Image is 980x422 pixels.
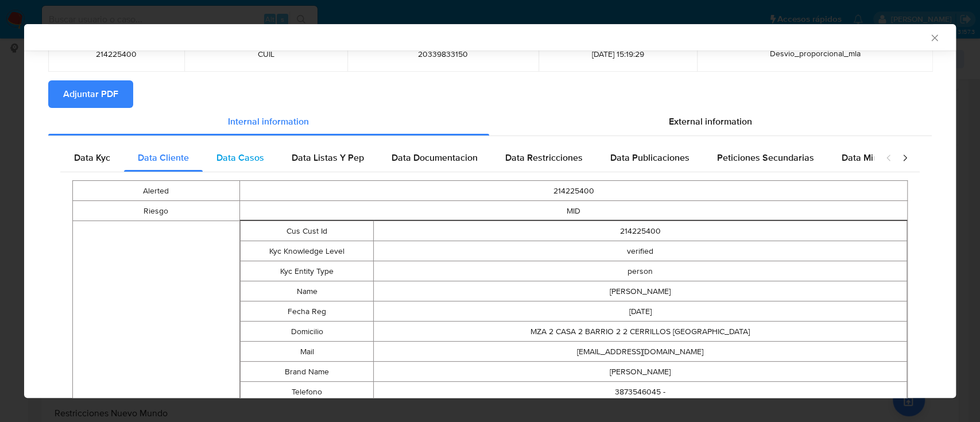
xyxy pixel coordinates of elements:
[63,82,118,107] span: Adjuntar PDF
[770,48,861,59] span: Desvio_proporcional_mla
[374,261,907,281] td: person
[374,281,907,301] td: [PERSON_NAME]
[198,49,334,59] span: CUIL
[240,301,373,322] td: Fecha Reg
[48,80,133,108] button: Adjuntar PDF
[292,151,364,164] span: Data Listas Y Pep
[240,342,373,362] td: Mail
[669,115,752,128] span: External information
[552,49,684,59] span: [DATE] 15:19:29
[60,144,874,172] div: Detailed internal info
[240,382,373,402] td: Telefono
[240,322,373,342] td: Domicilio
[374,221,907,241] td: 214225400
[73,181,240,201] td: Alerted
[216,151,264,164] span: Data Casos
[610,151,690,164] span: Data Publicaciones
[48,108,932,135] div: Detailed info
[929,32,939,42] button: Cerrar ventana
[240,362,373,382] td: Brand Name
[374,322,907,342] td: MZA 2 CASA 2 BARRIO 2 2 CERRILLOS [GEOGRAPHIC_DATA]
[374,301,907,322] td: [DATE]
[505,151,583,164] span: Data Restricciones
[374,382,907,402] td: 3873546045 -
[240,221,373,241] td: Cus Cust Id
[228,115,309,128] span: Internal information
[374,362,907,382] td: [PERSON_NAME]
[240,261,373,281] td: Kyc Entity Type
[240,241,373,261] td: Kyc Knowledge Level
[374,241,907,261] td: verified
[361,49,524,59] span: 20339833150
[842,151,905,164] span: Data Minoridad
[239,181,907,201] td: 214225400
[73,201,240,221] td: Riesgo
[239,201,907,221] td: MID
[24,24,956,398] div: closure-recommendation-modal
[374,342,907,362] td: [EMAIL_ADDRESS][DOMAIN_NAME]
[717,151,814,164] span: Peticiones Secundarias
[74,151,110,164] span: Data Kyc
[392,151,478,164] span: Data Documentacion
[62,49,171,59] span: 214225400
[240,281,373,301] td: Name
[138,151,189,164] span: Data Cliente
